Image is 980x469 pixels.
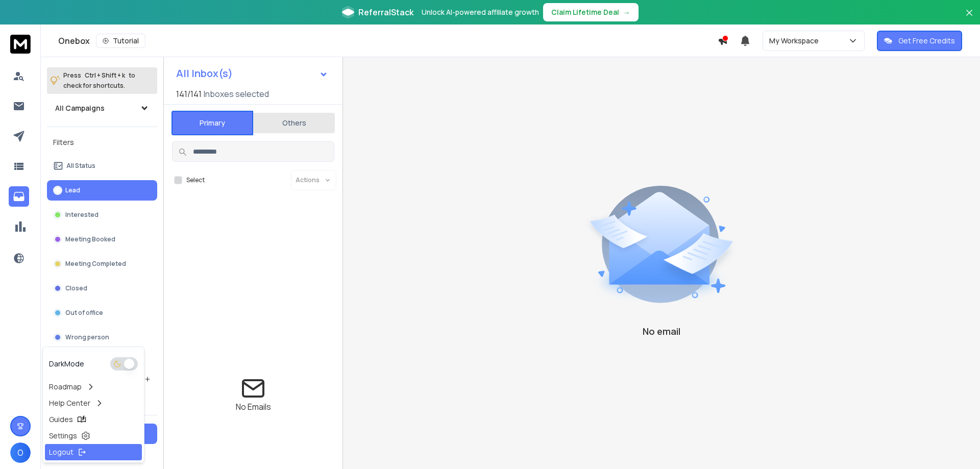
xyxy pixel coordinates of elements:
p: Unlock AI-powered affiliate growth [422,7,539,17]
h1: All Campaigns [55,103,105,113]
button: All Campaigns [47,98,157,118]
p: Get Free Credits [898,36,955,46]
button: Close banner [963,6,976,31]
label: Select [186,176,205,184]
button: Closed [47,278,157,299]
span: → [623,7,630,17]
button: O [10,442,31,463]
h3: Filters [47,135,157,150]
h3: Inboxes selected [204,88,269,100]
button: Lead [47,180,157,201]
button: Tutorial [96,34,145,48]
p: Press to check for shortcuts. [63,70,135,91]
p: Meeting Booked [65,235,115,243]
p: Dark Mode [49,359,84,369]
p: Roadmap [49,382,82,392]
span: Ctrl + Shift + k [83,69,127,81]
button: Meeting Completed [47,254,157,274]
button: Primary [171,111,253,135]
p: Logout [49,447,73,457]
p: Closed [65,284,87,292]
p: Lead [65,186,80,194]
span: ReferralStack [358,6,413,18]
p: No email [643,324,680,338]
p: Wrong person [65,333,109,341]
a: Roadmap [45,379,142,395]
span: 141 / 141 [176,88,202,100]
button: Interested [47,205,157,225]
a: Help Center [45,395,142,411]
button: Others [253,112,335,134]
button: Out of office [47,303,157,323]
button: Meeting Booked [47,229,157,250]
p: All Status [66,162,95,170]
button: Get Free Credits [877,31,962,51]
button: All Status [47,156,157,176]
p: Help Center [49,398,90,408]
a: Settings [45,428,142,444]
a: Guides [45,411,142,428]
div: Onebox [58,34,718,48]
h1: All Inbox(s) [176,68,233,79]
p: Out of office [65,309,103,317]
p: No Emails [236,401,271,413]
p: My Workspace [769,36,823,46]
p: Meeting Completed [65,260,126,268]
p: Guides [49,414,73,425]
p: Interested [65,211,99,219]
p: Settings [49,431,77,441]
button: Claim Lifetime Deal→ [543,3,639,21]
button: All Inbox(s) [168,63,336,84]
button: Wrong person [47,327,157,348]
